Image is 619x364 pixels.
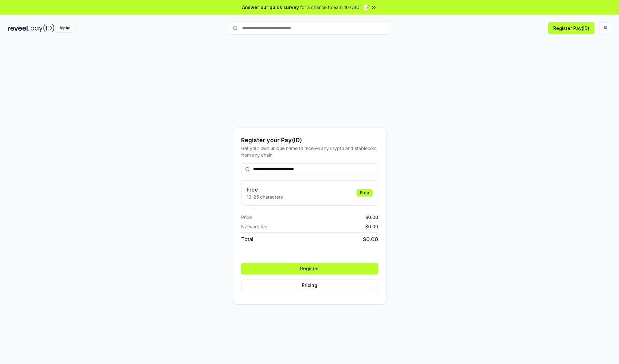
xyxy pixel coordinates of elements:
[363,235,378,243] span: $ 0.00
[241,145,378,158] div: Get your own unique name to receive any crypto and stablecoin, from any chain
[8,24,29,32] img: reveel_dark
[242,4,299,11] span: Answer our quick survey
[300,4,369,11] span: for a chance to earn 10 USDT 📝
[357,189,373,196] div: Free
[247,193,283,200] p: 13-25 characters
[241,136,378,145] div: Register your Pay(ID)
[241,280,378,291] button: Pricing
[548,22,594,34] button: Register Pay(ID)
[241,214,252,221] span: Price
[247,186,283,193] h3: Free
[365,214,378,221] span: $ 0.00
[241,263,378,274] button: Register
[56,24,74,32] div: Alpha
[365,223,378,230] span: $ 0.00
[241,235,253,243] span: Total
[241,223,267,230] span: Network fee
[31,24,54,32] img: pay_id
